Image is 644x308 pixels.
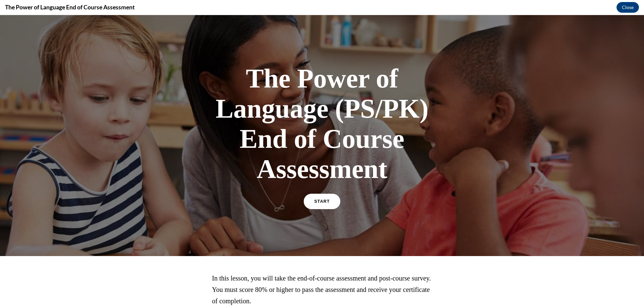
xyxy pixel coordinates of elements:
[616,2,639,13] button: Close
[314,184,330,189] span: START
[205,48,439,169] h1: The Power of Language (PS/PK) End of Course Assessment
[304,179,340,194] a: START
[212,259,431,290] span: In this lesson, you will take the end-of-course assessment and post-course survey. You must score...
[5,3,135,11] h4: The Power of Language End of Course Assessment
